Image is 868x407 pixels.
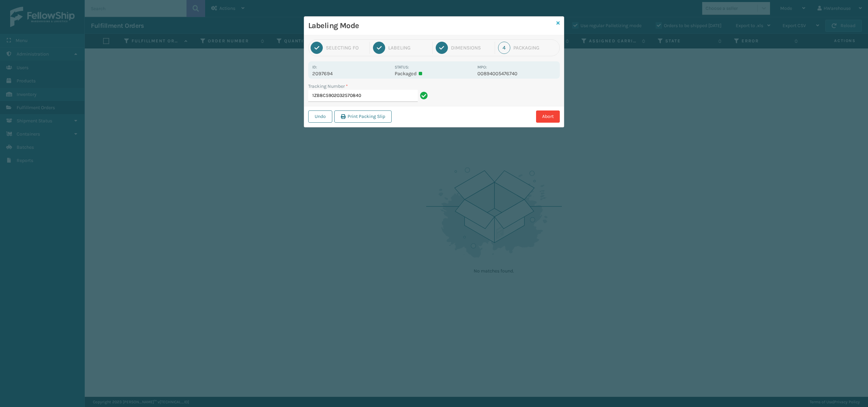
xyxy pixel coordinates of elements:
div: Labeling [388,45,429,51]
label: Tracking Number [308,83,348,90]
label: Id: [312,65,317,69]
label: MPO: [477,65,487,69]
div: Dimensions [451,45,492,51]
div: 3 [436,42,448,54]
label: Status: [395,65,409,69]
p: 00894005476740 [477,70,556,77]
div: 4 [498,42,510,54]
div: 1 [311,42,323,54]
div: Selecting FO [326,45,367,51]
h3: Labeling Mode [308,21,554,31]
p: Packaged [395,70,473,77]
div: 2 [373,42,385,54]
button: Print Packing Slip [334,110,392,123]
div: Packaging [513,45,557,51]
button: Abort [536,110,560,123]
button: Undo [308,110,332,123]
p: 2097694 [312,70,391,77]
